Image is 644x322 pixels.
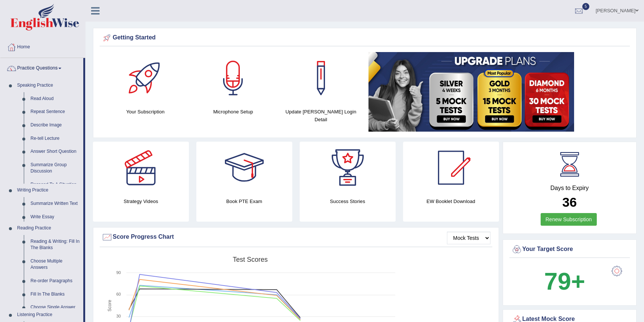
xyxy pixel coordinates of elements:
[27,92,83,106] a: Read Aloud
[196,197,292,205] h4: Book PTE Exam
[14,308,83,322] a: Listening Practice
[582,3,590,10] span: 5
[14,184,83,197] a: Writing Practice
[27,210,83,224] a: Write Essay
[14,222,83,235] a: Reading Practice
[14,79,83,92] a: Speaking Practice
[102,32,628,44] div: Getting Started
[0,58,83,77] a: Practice Questions
[116,270,121,275] text: 90
[0,37,85,55] a: Home
[27,119,83,132] a: Describe Image
[27,301,83,314] a: Choose Single Answer
[193,108,273,116] h4: Microphone Setup
[27,274,83,288] a: Re-order Paragraphs
[102,232,490,243] div: Score Progress Chart
[233,256,268,263] tspan: Test scores
[27,235,83,255] a: Reading & Writing: Fill In The Blanks
[368,52,574,132] img: small5.jpg
[27,178,83,191] a: Respond To A Situation
[27,145,83,158] a: Answer Short Question
[562,195,577,209] b: 36
[27,255,83,274] a: Choose Multiple Answers
[27,197,83,210] a: Summarize Written Text
[93,197,189,205] h4: Strategy Videos
[300,197,396,205] h4: Success Stories
[27,105,83,119] a: Repeat Sentence
[116,314,121,318] text: 30
[403,197,499,205] h4: EW Booklet Download
[107,300,112,312] tspan: Score
[27,132,83,145] a: Re-tell Lecture
[511,244,628,255] div: Your Target Score
[511,185,628,191] h4: Days to Expiry
[544,268,585,295] b: 79+
[27,158,83,178] a: Summarize Group Discussion
[281,108,361,123] h4: Update [PERSON_NAME] Login Detail
[27,288,83,301] a: Fill In The Blanks
[116,292,121,296] text: 60
[105,108,186,116] h4: Your Subscription
[541,213,597,226] a: Renew Subscription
